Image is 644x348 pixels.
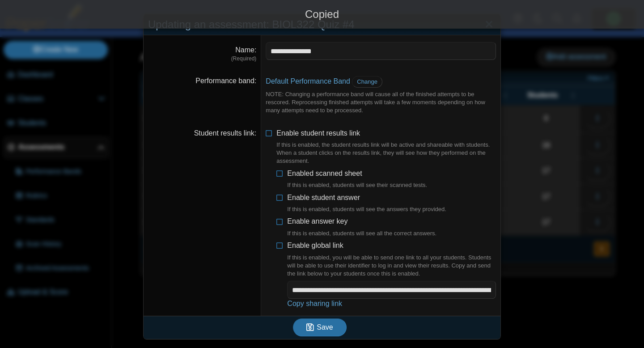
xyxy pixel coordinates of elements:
div: If this is enabled, the student results link will be active and shareable with students. When a s... [276,141,496,166]
span: Enabled scanned sheet [287,170,427,190]
button: Save [293,318,347,336]
span: Change [357,78,377,85]
div: If this is enabled, students will see all the correct answers. [287,229,436,238]
a: Copy sharing link [287,300,342,307]
span: Enable student results link [276,129,496,166]
dfn: (Required) [148,55,256,63]
span: Enable student answer [287,194,446,214]
label: Performance band [195,77,256,85]
div: Copied [7,7,637,22]
div: If this is enabled, you will be able to send one link to all your students. Students will be able... [287,254,496,278]
div: NOTE: Changing a performance band will cause all of the finished attempts to be rescored. Reproce... [266,90,496,115]
div: If this is enabled, students will see their scanned tests. [287,181,427,189]
label: Name [235,46,256,54]
a: Change [352,76,382,88]
a: Default Performance Band [266,77,350,85]
span: Enable global link [287,242,496,278]
span: Save [317,323,333,331]
label: Student results link [194,129,257,137]
span: Enable answer key [287,217,436,238]
div: If this is enabled, students will see the answers they provided. [287,205,446,213]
